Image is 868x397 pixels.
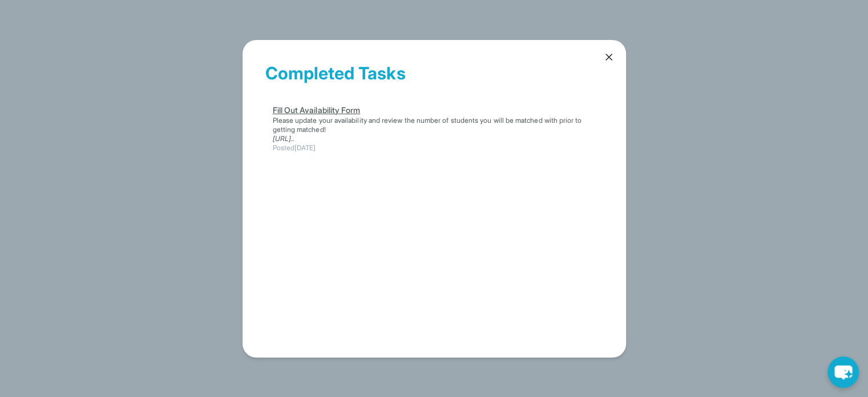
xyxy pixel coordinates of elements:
div: Completed Tasks [265,63,603,97]
button: chat-button [827,356,859,388]
a: [URL].. [273,134,295,143]
div: Posted [DATE] [273,143,596,153]
div: Please update your availability and review the number of students you will be matched with prior ... [273,116,596,134]
div: Fill Out Availability Form [273,105,596,116]
a: Fill Out Availability FormPlease update your availability and review the number of students you w... [266,98,603,155]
